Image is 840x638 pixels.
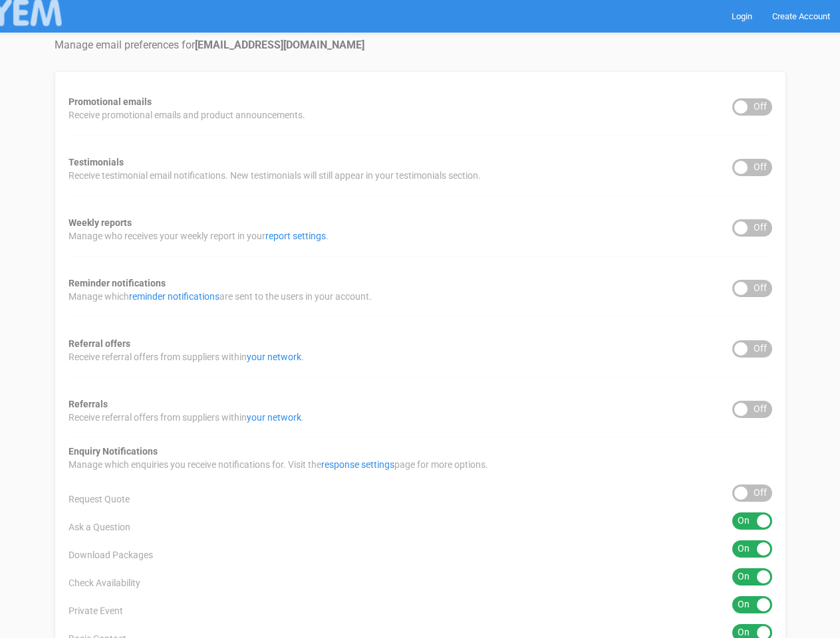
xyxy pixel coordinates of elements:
span: Manage which enquiries you receive notifications for. Visit the page for more options. [69,458,488,471]
h4: Manage email preferences for [55,39,786,51]
strong: Promotional emails [69,96,152,107]
span: Receive referral offers from suppliers within . [69,350,304,364]
span: Receive testimonial email notifications. New testimonials will still appear in your testimonials ... [69,169,481,182]
span: Receive referral offers from suppliers within . [69,411,304,424]
a: your network [247,352,301,362]
strong: Testimonials [69,157,124,167]
strong: Enquiry Notifications [69,446,158,457]
strong: Referrals [69,399,108,409]
span: Receive promotional emails and product announcements. [69,108,305,122]
span: Manage which are sent to the users in your account. [69,290,372,303]
span: Ask a Question [69,520,130,534]
span: Private Event [69,604,123,617]
a: report settings [265,231,326,241]
span: Download Packages [69,548,153,562]
a: response settings [321,459,394,470]
span: Request Quote [69,492,130,506]
strong: Reminder notifications [69,278,166,288]
strong: Weekly reports [69,217,132,228]
span: Check Availability [69,576,140,589]
a: your network [247,412,301,423]
strong: Referral offers [69,338,130,349]
a: reminder notifications [129,291,219,302]
strong: [EMAIL_ADDRESS][DOMAIN_NAME] [195,39,364,51]
span: Manage who receives your weekly report in your . [69,229,329,243]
